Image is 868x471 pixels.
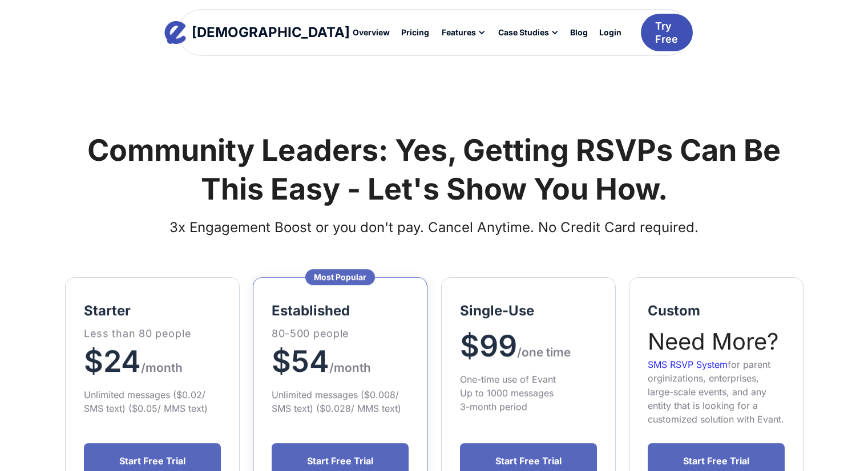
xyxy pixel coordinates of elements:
[599,29,621,36] div: Login
[460,372,597,413] div: One-time use of Evant Up to 1000 messages 3-month period
[648,326,785,358] h2: Need More?
[442,29,476,36] div: Features
[329,360,334,375] span: /
[272,326,409,341] p: 80-500 people
[570,29,588,36] div: Blog
[648,302,785,320] h5: Custom
[491,23,564,42] div: Case Studies
[84,343,141,379] span: $24
[272,388,409,415] div: Unlimited messages ($0.008/ SMS text) ($0.028/ MMS text)
[272,343,329,379] span: $54
[84,388,221,415] div: Unlimited messages ($0.02/ SMS text) ($0.05/ MMS text)
[517,345,571,359] span: /one time
[65,131,804,208] h1: Community Leaders: Yes, Getting RSVPs Can Be This Easy - Let's Show You How.
[305,269,375,285] div: Most Popular
[648,359,728,370] a: SMS RSVP System
[498,29,549,36] div: Case Studies
[401,29,429,36] div: Pricing
[435,23,491,42] div: Features
[334,343,371,379] a: month
[460,302,597,320] h5: Single-Use
[655,19,678,46] div: Try Free
[564,23,594,42] a: Blog
[641,14,693,52] a: Try Free
[395,23,435,42] a: Pricing
[648,358,785,426] div: for parent orginizations, enterprises, large-scale events, and any entity that is looking for a c...
[347,23,395,42] a: Overview
[65,214,804,241] h4: 3x Engagement Boost or you don't pay. Cancel Anytime. No Credit Card required.
[84,302,221,320] h5: starter
[594,23,627,42] a: Login
[141,360,183,375] span: /month
[84,326,221,341] p: Less than 80 people
[334,360,371,375] span: month
[272,302,409,320] h5: established
[460,328,517,364] span: $99
[192,26,350,39] div: [DEMOGRAPHIC_DATA]
[353,29,390,36] div: Overview
[175,21,339,44] a: home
